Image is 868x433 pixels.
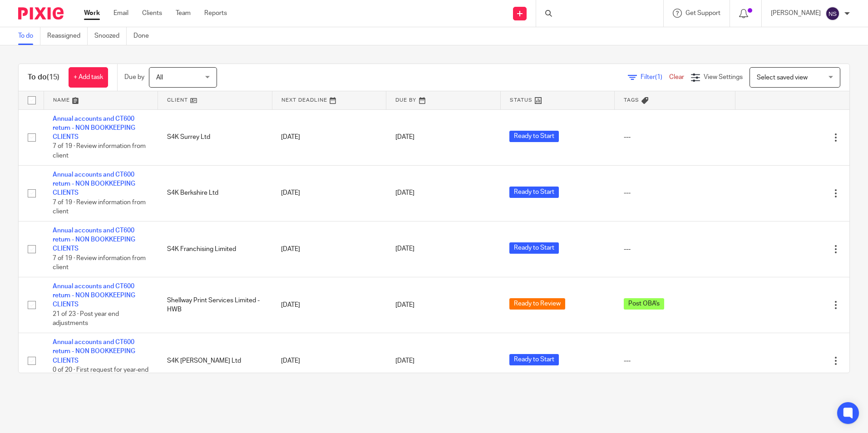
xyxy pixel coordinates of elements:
[158,109,272,165] td: S4K Surrey Ltd
[509,131,559,142] span: Ready to Start
[509,354,559,365] span: Ready to Start
[395,358,414,364] span: [DATE]
[395,246,414,252] span: [DATE]
[624,98,639,103] span: Tags
[509,187,559,198] span: Ready to Start
[669,74,684,80] a: Clear
[641,74,669,80] span: Filter
[53,339,135,364] a: Annual accounts and CT600 return - NON BOOKKEEPING CLIENTS
[395,302,414,308] span: [DATE]
[53,283,135,308] a: Annual accounts and CT600 return - NON BOOKKEEPING CLIENTS
[395,134,414,140] span: [DATE]
[53,311,119,327] span: 21 of 23 · Post year end adjustments
[142,9,162,18] a: Clients
[624,245,726,254] div: ---
[158,221,272,277] td: S4K Franchising Limited
[509,298,565,310] span: Ready to Review
[272,109,386,165] td: [DATE]
[53,227,135,252] a: Annual accounts and CT600 return - NON BOOKKEEPING CLIENTS
[84,9,100,18] a: Work
[158,333,272,389] td: S4K [PERSON_NAME] Ltd
[69,67,108,88] a: + Add task
[156,74,163,81] span: All
[53,116,135,141] a: Annual accounts and CT600 return - NON BOOKKEEPING CLIENTS
[158,165,272,221] td: S4K Berkshire Ltd
[53,172,135,197] a: Annual accounts and CT600 return - NON BOOKKEEPING CLIENTS
[47,27,88,45] a: Reassigned
[825,6,840,21] img: svg%3E
[53,143,146,159] span: 7 of 19 · Review information from client
[272,221,386,277] td: [DATE]
[53,255,146,271] span: 7 of 19 · Review information from client
[204,9,227,18] a: Reports
[272,165,386,221] td: [DATE]
[53,367,148,383] span: 0 of 20 · First request for year-end information
[624,188,726,197] div: ---
[686,10,720,16] span: Get Support
[47,74,59,81] span: (15)
[272,333,386,389] td: [DATE]
[176,9,191,18] a: Team
[509,242,559,254] span: Ready to Start
[624,356,726,365] div: ---
[53,199,146,215] span: 7 of 19 · Review information from client
[624,133,726,142] div: ---
[395,190,414,197] span: [DATE]
[158,277,272,333] td: Shellway Print Services Limited - HWB
[704,74,743,80] span: View Settings
[624,298,664,310] span: Post OBA's
[124,73,144,82] p: Due by
[28,73,59,82] h1: To do
[655,74,662,80] span: (1)
[94,27,127,45] a: Snoozed
[113,9,128,18] a: Email
[771,9,821,18] p: [PERSON_NAME]
[18,7,64,20] img: Pixie
[133,27,156,45] a: Done
[757,74,808,81] span: Select saved view
[272,277,386,333] td: [DATE]
[18,27,40,45] a: To do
